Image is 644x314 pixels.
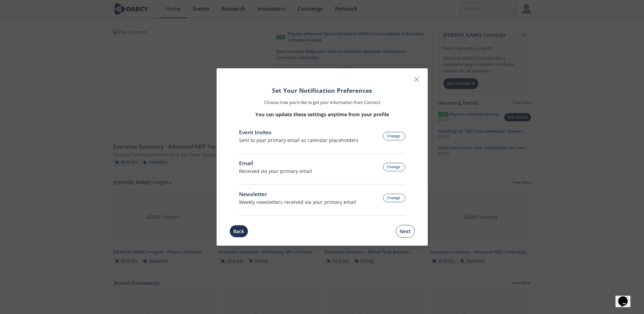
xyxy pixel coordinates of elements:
[396,225,415,238] button: Next
[383,194,405,202] button: Change
[239,137,358,144] div: Sent to your primary email as calendar placeholders
[239,159,312,168] div: Email
[239,128,358,137] div: Event Invites
[239,100,405,106] p: Choose how you’d like to get your information from Connect
[239,111,405,118] p: You can update these settings anytime from your profile
[383,163,405,171] button: Change
[239,168,312,175] p: Received via your primary email
[229,225,248,238] button: Back
[239,86,405,95] h1: Set Your Notification Preferences
[239,190,356,198] div: Newsletter
[383,132,405,140] button: Change
[239,198,356,206] div: Weekly newsletters received via your primary email
[615,287,637,307] iframe: chat widget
